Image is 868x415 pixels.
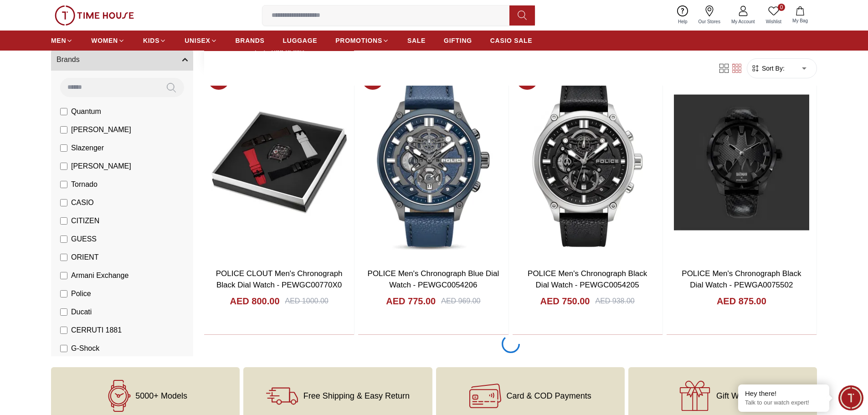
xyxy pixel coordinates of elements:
span: UNISEX [185,36,210,45]
a: SALE [407,32,426,49]
span: Slazenger [71,143,104,154]
span: SALE [407,36,426,45]
span: CERRUTI 1881 [71,325,122,336]
a: KIDS [143,32,166,49]
a: 0Wishlist [760,4,787,27]
a: POLICE CLOUT Men's Chronograph Black Dial Watch - PEWGC00770X0 [216,269,343,290]
a: UNISEX [185,32,217,49]
span: Wishlist [762,18,785,25]
div: Chat Widget [838,385,863,410]
a: WOMEN [91,32,125,49]
span: Police [71,288,91,299]
a: Help [673,4,693,27]
span: Quantum [71,106,101,117]
span: Gift Wrapping [716,391,766,400]
span: MEN [51,36,66,45]
input: Ducati [60,308,67,316]
input: ORIENT [60,254,67,261]
a: PROMOTIONS [335,32,389,49]
span: Sort By: [760,64,785,73]
input: CERRUTI 1881 [60,327,67,334]
a: GIFTING [444,32,472,49]
span: Our Stores [695,18,724,25]
span: Ducati [71,307,92,318]
div: AED 969.00 [441,296,480,307]
input: [PERSON_NAME] [60,126,67,133]
span: Card & COD Payments [507,391,591,400]
span: WOMEN [91,36,118,45]
a: Our Stores [693,4,726,27]
span: CASIO [71,197,94,208]
button: Sort By: [751,64,785,73]
a: MEN [51,32,73,49]
div: AED 1000.00 [285,296,329,307]
h4: AED 750.00 [540,295,590,307]
h4: AED 800.00 [230,295,280,307]
img: POLICE CLOUT Men's Chronograph Black Dial Watch - PEWGC00770X0 [204,64,354,260]
span: Free Shipping & Easy Return [303,391,410,400]
span: KIDS [143,36,159,45]
input: CASIO [60,199,67,206]
input: Tornado [60,181,67,188]
span: GUESS [71,234,97,245]
input: Police [60,290,67,297]
input: CITIZEN [60,217,67,225]
img: POLICE Men's Chronograph Black Dial Watch - PEWGA0075502 [667,64,817,260]
span: My Account [728,18,759,25]
input: Armani Exchange [60,272,67,279]
span: [PERSON_NAME] [71,161,131,172]
span: [PERSON_NAME] [71,124,131,135]
h4: AED 775.00 [386,295,436,307]
span: Tornado [71,179,98,190]
span: ORIENT [71,252,98,263]
a: BRANDS [236,32,265,49]
div: AED 938.00 [595,296,634,307]
span: 5000+ Models [135,391,187,400]
span: PROMOTIONS [335,36,382,45]
input: GUESS [60,236,67,243]
span: Armani Exchange [71,270,128,281]
span: My Bag [789,17,812,24]
a: POLICE Men's Chronograph Black Dial Watch - PEWGC0054205 [528,269,647,290]
button: Brands [51,49,193,71]
span: 0 [778,4,785,11]
a: POLICE Men's Chronograph Blue Dial Watch - PEWGC0054206 [368,269,499,290]
span: Brands [56,54,80,65]
span: G-Shock [71,343,99,354]
p: Talk to our watch expert! [745,399,822,407]
span: CITIZEN [71,215,99,226]
input: Slazenger [60,144,67,152]
span: LUGGAGE [283,36,318,45]
input: Quantum [60,108,67,115]
a: CASIO SALE [490,32,533,49]
a: POLICE Men's Chronograph Black Dial Watch - PEWGA0075502 [682,269,801,290]
img: POLICE Men's Chronograph Blue Dial Watch - PEWGC0054206 [358,64,508,260]
div: Hey there! [745,389,822,398]
input: G-Shock [60,345,67,352]
h4: AED 875.00 [717,295,766,307]
a: LUGGAGE [283,32,318,49]
img: ... [55,5,134,26]
input: [PERSON_NAME] [60,163,67,170]
span: Help [674,18,691,25]
span: GIFTING [444,36,472,45]
button: My Bag [787,5,813,26]
span: BRANDS [236,36,265,45]
img: POLICE Men's Chronograph Black Dial Watch - PEWGC0054205 [513,64,663,260]
span: CASIO SALE [490,36,533,45]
